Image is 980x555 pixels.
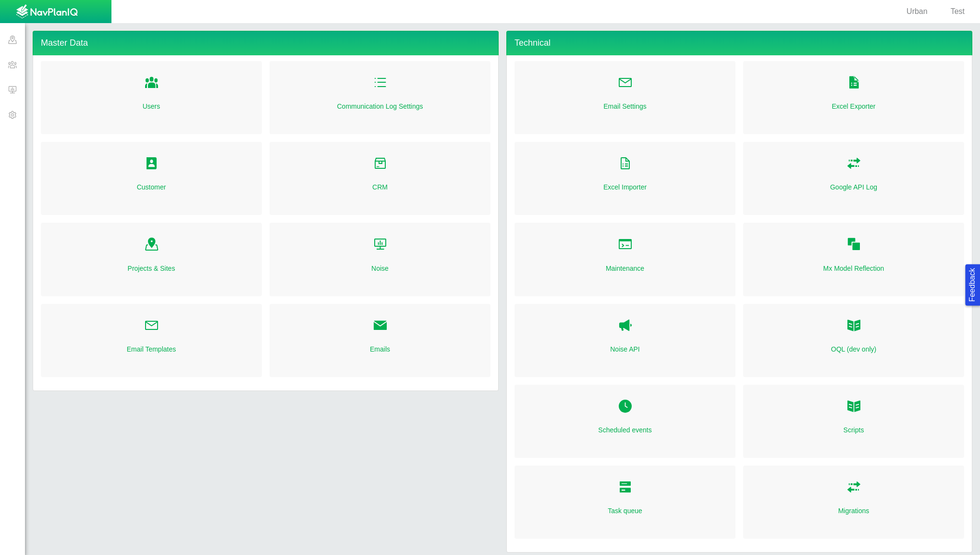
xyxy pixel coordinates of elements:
[846,153,861,175] a: Folder Open Icon
[144,315,159,337] a: Folder Open Icon
[743,223,964,296] div: Folder Open Icon Mx Model Reflection
[838,506,870,516] a: Migrations
[144,234,159,255] a: Folder Open Icon
[337,101,423,111] a: Communication Log Settings
[844,425,864,435] a: Scripts
[144,153,159,175] a: Folder Open Icon
[506,31,972,55] h4: Technical
[743,385,964,458] div: Folder Open Icon Scripts
[846,396,861,417] a: Folder Open Icon
[373,234,388,255] a: Folder Open Icon
[370,344,390,354] a: Emails
[144,73,159,94] a: Folder Open Icon
[846,477,861,498] a: Folder Open Icon
[373,73,388,94] a: Folder Open Icon
[618,234,633,255] a: Folder Open Icon
[41,223,262,296] div: Folder Open Icon Projects & Sites
[743,61,964,134] div: Folder Open Icon Excel Exporter
[618,73,633,94] a: Folder Open Icon
[514,466,735,539] div: Folder Open Icon Task queue
[618,315,633,337] a: Noise API
[269,61,490,134] div: Folder Open Icon Communication Log Settings
[618,153,633,175] a: Folder Open Icon
[743,142,964,215] div: Folder Open Icon Google API Log
[269,142,490,215] div: Folder Open Icon CRM
[373,315,388,337] a: Folder Open Icon
[127,344,176,354] a: Email Templates
[603,182,647,192] a: Excel Importer
[939,6,968,17] div: Test
[965,264,980,305] button: Feedback
[373,153,388,175] a: Folder Open Icon
[41,304,262,377] div: Folder Open Icon Email Templates
[743,466,964,539] div: Folder Open Icon Migrations
[514,142,735,215] div: Folder Open Icon Excel Importer
[372,182,388,192] a: CRM
[41,142,262,215] div: Folder Open Icon Customer
[16,4,78,20] img: UrbanGroupSolutionsTheme$USG_Images$logo.png
[951,7,965,15] span: Test
[41,61,262,134] div: Folder Open Icon Users
[137,182,166,192] a: Customer
[603,101,646,111] a: Email Settings
[830,182,877,192] a: Google API Log
[846,234,861,255] a: Folder Open Icon
[846,73,861,94] a: Folder Open Icon
[606,264,644,273] a: Maintenance
[514,61,735,134] div: Folder Open Icon Email Settings
[846,315,861,337] a: OQL
[128,264,175,273] a: Projects & Sites
[610,344,639,354] a: Noise API
[143,101,160,111] a: Users
[514,223,735,296] div: Folder Open Icon Maintenance
[269,304,490,377] div: Folder Open Icon Emails
[906,7,928,15] span: Urban
[514,385,735,458] div: Folder Open Icon Scheduled events
[618,396,633,417] a: Folder Open Icon
[33,31,499,55] h4: Master Data
[269,223,490,296] div: Folder Open Icon Noise
[831,344,876,354] a: OQL (dev only)
[598,425,651,435] a: Scheduled events
[832,101,875,111] a: Excel Exporter
[514,304,735,377] div: Noise API Noise API
[743,304,964,377] div: OQL OQL (dev only)
[371,264,389,273] a: Noise
[823,264,884,273] a: Mx Model Reflection
[608,506,642,516] a: Task queue
[618,477,633,498] a: Folder Open Icon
